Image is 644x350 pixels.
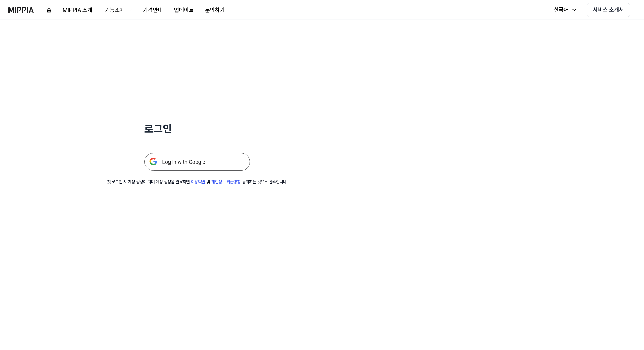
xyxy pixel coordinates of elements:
h1: 로그인 [144,121,250,136]
button: 홈 [41,3,57,17]
button: 서비스 소개서 [587,3,630,17]
button: 가격안내 [137,3,168,17]
img: 구글 로그인 버튼 [144,153,250,171]
div: 한국어 [552,6,570,14]
button: 문의하기 [199,3,230,17]
div: 첫 로그인 시 계정 생성이 되며 계정 생성을 완료하면 및 동의하는 것으로 간주합니다. [107,179,287,185]
div: 기능소개 [104,6,126,14]
a: 이용약관 [191,179,205,184]
button: 기능소개 [98,3,137,17]
img: logo [8,7,34,13]
button: 업데이트 [168,3,199,17]
a: 업데이트 [168,0,199,20]
button: 한국어 [547,3,581,17]
a: 개인정보 취급방침 [211,179,241,184]
button: MIPPIA 소개 [57,3,98,17]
